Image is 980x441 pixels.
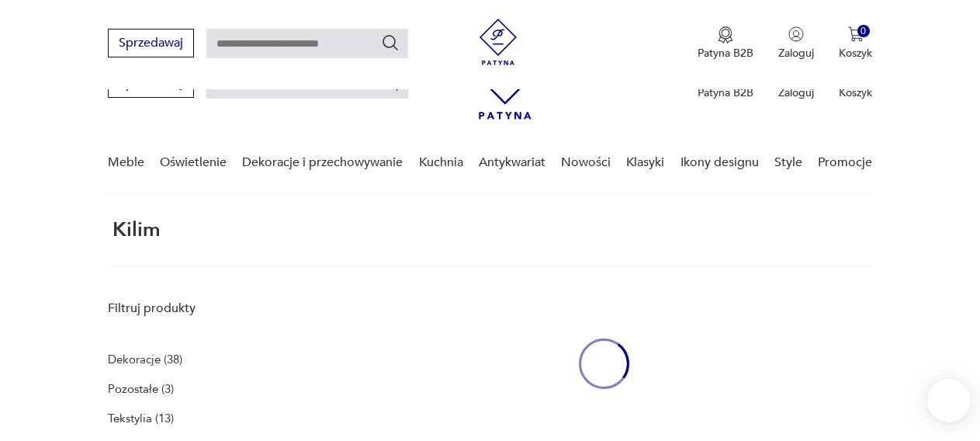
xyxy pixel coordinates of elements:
a: Dekoracje (38) [108,349,182,370]
iframe: Smartsupp widget button [927,379,971,422]
a: Kuchnia [419,133,463,193]
a: Sprzedawaj [108,39,194,50]
button: Szukaj [381,33,400,52]
h1: kilim [108,219,161,241]
img: Ikonka użytkownika [788,26,804,42]
img: Ikona koszyka [848,26,864,42]
a: Sprzedawaj [108,79,194,90]
a: Nowości [561,133,611,193]
p: Koszyk [839,46,872,61]
a: Ikona medaluPatyna B2B [698,26,753,61]
button: 0Koszyk [839,26,872,61]
a: Meble [108,133,144,193]
p: Koszyk [839,85,872,100]
p: Filtruj produkty [108,300,298,317]
div: oval-loading [579,292,629,436]
a: Promocje [818,133,872,193]
p: Patyna B2B [698,85,753,100]
a: Klasyki [626,133,664,193]
a: Dekoracje i przechowywanie [242,133,403,193]
div: 0 [857,25,871,38]
a: Tekstylia (13) [108,408,174,429]
button: Sprzedawaj [108,29,194,57]
p: Zaloguj [778,85,814,100]
button: Zaloguj [778,26,814,61]
a: Pozostałe (3) [108,378,174,400]
a: Oświetlenie [160,133,227,193]
a: Style [774,133,802,193]
a: Antykwariat [479,133,545,193]
p: Patyna B2B [698,46,753,61]
img: Patyna - sklep z meblami i dekoracjami vintage [475,19,521,65]
p: Zaloguj [778,46,814,61]
img: Ikona medalu [718,26,733,43]
a: Ikony designu [680,133,759,193]
button: Patyna B2B [698,26,753,61]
